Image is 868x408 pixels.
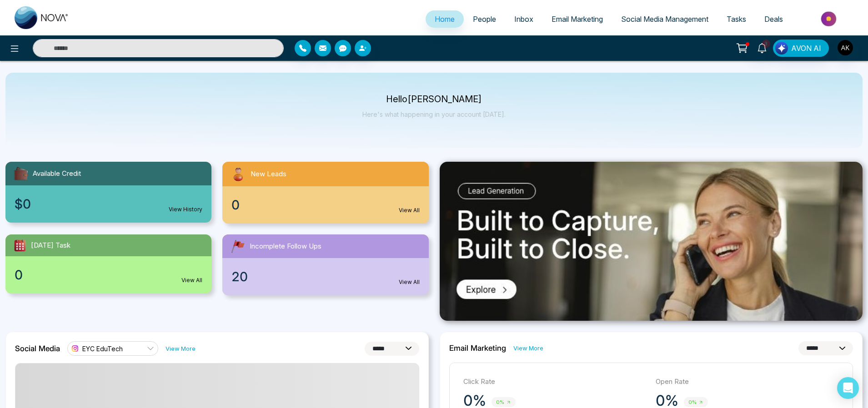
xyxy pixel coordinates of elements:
[15,6,69,29] img: Nova CRM Logo
[15,344,60,353] h2: Social Media
[492,397,516,408] span: 0%
[231,267,248,286] span: 20
[513,344,543,353] a: View More
[251,169,286,179] span: New Leads
[727,15,746,24] span: Tasks
[837,377,859,399] div: Open Intercom Messenger
[362,95,506,103] p: Hello [PERSON_NAME]
[440,162,863,321] img: .
[791,43,821,54] span: AVON AI
[762,40,770,48] span: 3
[217,162,434,224] a: New Leads0View All
[169,205,202,214] a: View History
[449,343,506,353] h2: Email Marketing
[773,40,829,57] button: AVON AI
[463,377,647,387] p: Click Rate
[621,15,708,24] span: Social Media Management
[505,10,542,28] a: Inbox
[797,9,863,29] img: Market-place.gif
[464,10,505,28] a: People
[426,10,464,28] a: Home
[399,278,420,286] a: View All
[514,15,533,24] span: Inbox
[684,397,708,408] span: 0%
[230,165,247,183] img: newLeads.svg
[166,344,196,353] a: View More
[217,234,434,295] a: Incomplete Follow Ups20View All
[764,15,783,24] span: Deals
[399,206,420,214] a: View All
[33,169,81,179] span: Available Credit
[250,241,321,252] span: Incomplete Follow Ups
[15,194,31,214] span: $0
[435,15,455,24] span: Home
[82,344,123,353] span: EYC EduTech
[231,195,240,214] span: 0
[473,15,496,24] span: People
[31,240,70,251] span: [DATE] Task
[15,265,23,284] span: 0
[751,40,773,55] a: 3
[717,10,755,28] a: Tasks
[362,110,506,118] p: Here's what happening in your account [DATE].
[656,377,839,387] p: Open Rate
[230,238,246,254] img: followUps.svg
[838,40,853,55] img: User Avatar
[181,276,202,284] a: View All
[542,10,612,28] a: Email Marketing
[70,344,80,353] img: instagram
[612,10,717,28] a: Social Media Management
[13,165,29,182] img: availableCredit.svg
[13,238,27,253] img: todayTask.svg
[755,10,792,28] a: Deals
[775,42,788,55] img: Lead Flow
[552,15,603,24] span: Email Marketing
